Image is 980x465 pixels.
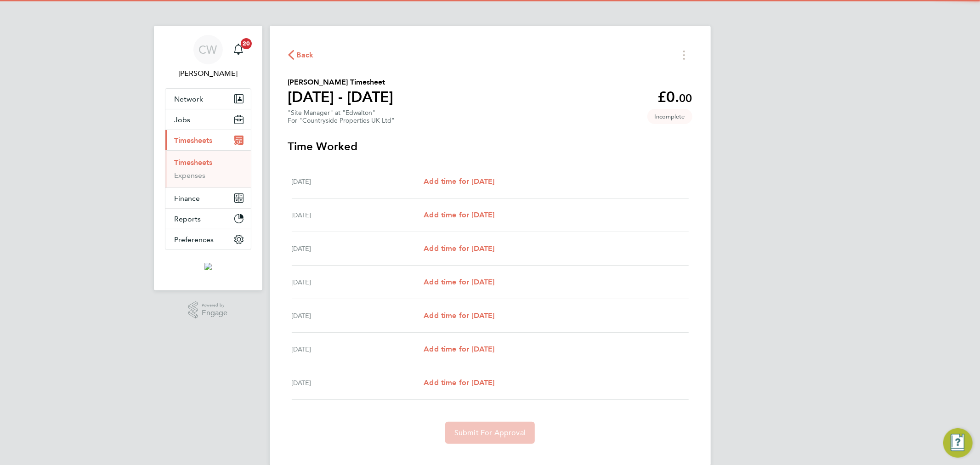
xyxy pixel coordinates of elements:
span: Add time for [DATE] [424,345,494,353]
a: Add time for [DATE] [424,243,494,254]
span: Add time for [DATE] [424,177,494,186]
button: Network [165,89,251,109]
div: [DATE] [292,210,424,221]
span: Jobs [175,115,191,124]
button: Timesheets Menu [676,48,692,62]
button: Preferences [165,229,251,250]
div: [DATE] [292,310,424,321]
span: Finance [175,194,200,203]
a: Add time for [DATE] [424,344,494,355]
a: Go to home page [165,259,251,274]
div: "Site Manager" at "Edwalton" [288,109,395,125]
h2: [PERSON_NAME] Timesheet [288,77,394,88]
span: Back [297,50,314,61]
a: Add time for [DATE] [424,210,494,221]
button: Timesheets [165,130,251,150]
div: [DATE] [292,277,424,288]
nav: Main navigation [154,26,262,290]
a: CW[PERSON_NAME] [165,35,251,79]
button: Jobs [165,109,251,130]
a: Add time for [DATE] [424,310,494,321]
a: 20 [229,35,248,64]
span: 00 [680,91,692,105]
span: Add time for [DATE] [424,311,494,320]
h1: [DATE] - [DATE] [288,88,394,106]
a: Add time for [DATE] [424,176,494,187]
div: [DATE] [292,344,424,355]
span: Add time for [DATE] [424,210,494,219]
span: Add time for [DATE] [424,378,494,387]
span: Timesheets [175,136,213,145]
span: Reports [175,215,201,223]
div: Timesheets [165,150,251,187]
a: Expenses [175,171,206,180]
button: Back [288,49,314,61]
a: Add time for [DATE] [424,377,494,388]
span: Chloe Whittall [165,68,251,79]
img: linsco-logo-retina.png [204,263,212,270]
span: This timesheet is Incomplete. [647,109,692,124]
div: For "Countryside Properties UK Ltd" [288,117,395,125]
h3: Time Worked [288,139,692,154]
a: Powered byEngage [188,301,227,319]
span: CW [199,44,217,56]
span: Engage [202,309,227,317]
div: [DATE] [292,243,424,254]
button: Engage Resource Center [943,428,973,458]
app-decimal: £0. [658,88,692,106]
span: Network [175,95,204,103]
span: Add time for [DATE] [424,244,494,253]
span: Preferences [175,235,214,244]
span: 20 [241,38,252,49]
a: Add time for [DATE] [424,277,494,288]
div: [DATE] [292,377,424,388]
span: Powered by [202,301,227,309]
span: Add time for [DATE] [424,278,494,286]
div: [DATE] [292,176,424,187]
a: Timesheets [175,158,213,167]
button: Finance [165,188,251,208]
button: Reports [165,209,251,229]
